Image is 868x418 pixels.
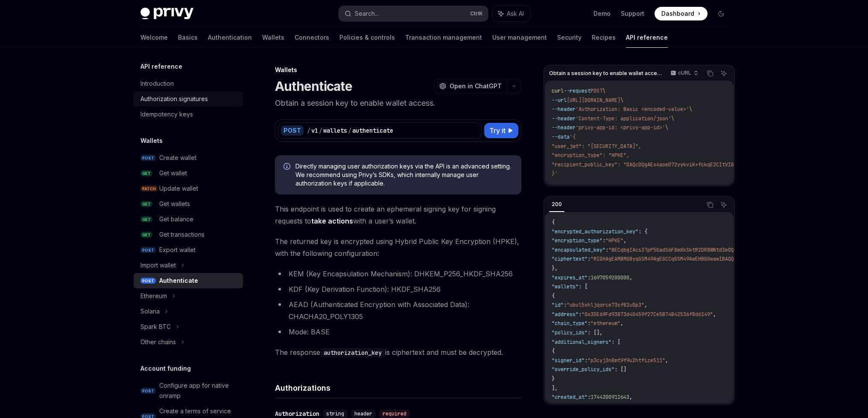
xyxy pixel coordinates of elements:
span: 1744300912643 [590,394,629,401]
a: Policies & controls [339,27,395,48]
p: cURL [678,70,691,76]
span: The returned key is encrypted using Hybrid Public Key Encryption (HPKE), with the following confi... [275,235,521,259]
button: Copy the contents from the code block [704,68,716,79]
span: : [ [611,339,620,345]
span: : [582,403,585,410]
span: , [629,394,632,401]
a: GETGet wallet [134,165,243,181]
span: \ [689,106,692,113]
span: Directly managing user authorization keys via the API is an advanced setting. We recommend using ... [295,162,513,188]
span: "encryption_type" [552,237,602,244]
button: Search...CtrlK [339,6,488,21]
a: Demo [593,9,611,18]
a: Idempotency keys [134,107,243,122]
span: 1697059200000 [590,274,629,281]
span: POST [140,388,156,394]
div: Export wallet [159,245,196,255]
span: 'privy-app-id: <privy-app-id>' [576,124,665,131]
a: take actions [311,217,353,226]
span: --header [552,106,576,113]
div: Authenticate [159,276,198,286]
span: "recipient_public_key": "DAQcDQgAEx4aoeD72yykviK+fckqE2CItVIGn1rCnvCXZ1HgpOcMEMialRmTrqIK4oZlYd1" [552,161,842,168]
a: Wallets [262,27,284,48]
div: Wallets [275,66,521,74]
span: "ubul5xhljqorce73sf82u0p3" [567,302,644,308]
span: Ask AI [507,9,524,18]
h1: Authenticate [275,78,352,94]
a: User management [492,27,547,48]
span: "override_policy_ids" [552,366,614,373]
span: Try it [489,125,506,136]
span: : [605,247,608,253]
a: POSTCreate wallet [134,150,243,165]
button: Open in ChatGPT [434,79,507,93]
span: , [620,320,623,327]
div: required [379,409,410,418]
span: "chain_type" [552,320,587,327]
span: : [], [587,329,602,336]
span: \ [671,115,674,122]
a: GETGet wallets [134,196,243,212]
a: API reference [626,27,668,48]
span: : [587,394,590,401]
div: / [348,126,351,135]
span: Dashboard [661,9,694,18]
span: "ethereum" [590,320,620,327]
span: "ciphertext" [552,255,587,262]
div: / [307,126,310,135]
a: GETGet transactions [134,227,243,242]
li: AEAD (Authenticated Encryption with Associated Data): CHACHA20_POLY1305 [275,299,521,322]
span: PATCH [140,186,158,192]
span: : [602,237,605,244]
div: / [319,126,322,135]
div: wallets [323,126,347,135]
span: "owner_id" [552,403,582,410]
span: { [552,219,555,226]
span: "encapsulated_key" [552,247,605,253]
span: : [587,274,590,281]
a: Authorization signatures [134,91,243,107]
span: "encrypted_authorization_key" [552,228,638,235]
span: --data [552,134,570,140]
span: [URL][DOMAIN_NAME] [567,97,620,104]
span: "p3cyj3n8mt9f9u2htfize511" [587,357,665,364]
div: Get transactions [159,229,205,240]
span: "user_jwt": "[SECURITY_DATA]", [552,143,641,150]
span: --url [552,97,567,104]
div: Other chains [140,337,176,347]
a: Authentication [208,27,252,48]
span: "wallets" [552,283,579,290]
a: POSTAuthenticate [134,273,243,288]
span: : [ [579,283,587,290]
span: "address" [552,311,579,318]
div: POST [281,125,304,136]
a: PATCHUpdate wallet [134,181,243,196]
span: : { [638,228,647,235]
span: , [644,302,647,308]
img: dark logo [140,8,193,20]
div: 200 [549,199,564,209]
span: GET [140,232,152,238]
span: : [587,255,590,262]
span: GET [140,216,152,223]
span: "signer_id" [552,357,585,364]
p: Obtain a session key to enable wallet access. [275,97,521,109]
div: Spark BTC [140,322,171,332]
span: GET [140,201,152,207]
div: Configure app for native onramp [159,380,238,401]
span: '{ [570,134,576,140]
span: --header [552,124,576,131]
span: : [579,311,582,318]
li: Mode: BASE [275,326,521,338]
span: } [552,375,555,382]
span: }, [552,265,558,272]
a: Transaction management [405,27,482,48]
span: "encryption_type": "HPKE", [552,152,629,159]
span: : [] [614,366,626,373]
span: "created_at" [552,394,587,401]
span: : [585,357,587,364]
h5: Wallets [140,136,163,146]
div: Get wallets [159,199,190,209]
button: Ask AI [492,6,530,21]
button: Copy the contents from the code block [704,199,716,210]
